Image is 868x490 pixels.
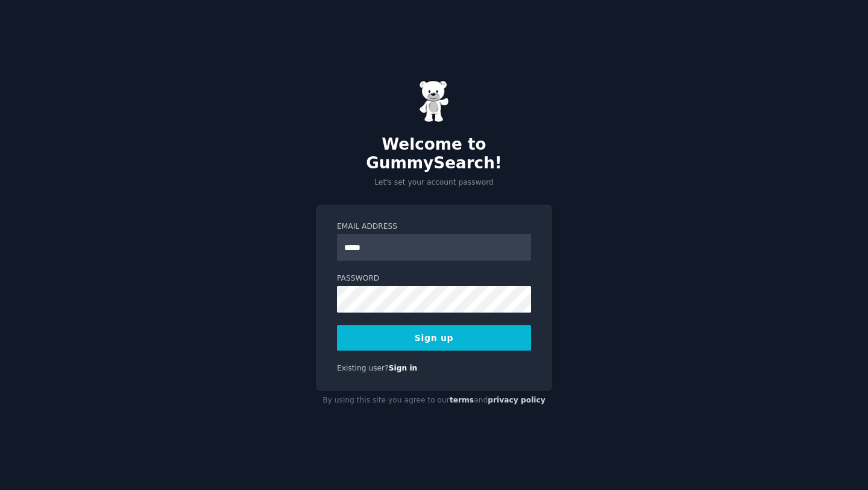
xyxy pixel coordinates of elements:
span: Existing user? [337,364,389,372]
p: Let's set your account password [316,177,552,188]
h2: Welcome to GummySearch! [316,135,552,173]
label: Email Address [337,221,531,232]
a: Sign in [389,364,418,372]
button: Sign up [337,325,531,351]
a: privacy policy [488,396,546,404]
div: By using this site you agree to our and [316,391,552,410]
a: terms [450,396,474,404]
img: Gummy Bear [419,80,449,122]
label: Password [337,273,531,284]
